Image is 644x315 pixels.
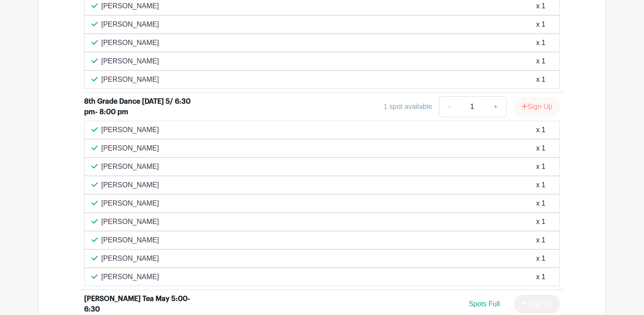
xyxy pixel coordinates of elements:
[536,125,545,135] div: x 1
[101,217,159,227] p: [PERSON_NAME]
[383,101,432,112] div: 1 spot available
[536,217,545,227] div: x 1
[536,19,545,30] div: x 1
[101,125,159,135] p: [PERSON_NAME]
[514,98,560,116] button: Sign Up
[101,1,159,11] p: [PERSON_NAME]
[101,74,159,85] p: [PERSON_NAME]
[439,96,459,117] a: -
[536,272,545,282] div: x 1
[485,96,507,117] a: +
[536,38,545,48] div: x 1
[101,19,159,30] p: [PERSON_NAME]
[84,96,193,117] div: 8th Grade Dance [DATE] 5/ 6:30 pm- 8:00 pm
[101,272,159,282] p: [PERSON_NAME]
[536,198,545,209] div: x 1
[101,161,159,172] p: [PERSON_NAME]
[101,56,159,66] p: [PERSON_NAME]
[536,161,545,172] div: x 1
[536,74,545,85] div: x 1
[536,56,545,66] div: x 1
[536,235,545,245] div: x 1
[101,235,159,245] p: [PERSON_NAME]
[101,38,159,48] p: [PERSON_NAME]
[536,253,545,264] div: x 1
[469,300,500,308] span: Spots Full
[536,180,545,190] div: x 1
[101,253,159,264] p: [PERSON_NAME]
[536,1,545,11] div: x 1
[536,143,545,154] div: x 1
[101,143,159,154] p: [PERSON_NAME]
[101,180,159,190] p: [PERSON_NAME]
[84,294,193,315] div: [PERSON_NAME] Tea May 5:00-6:30
[101,198,159,209] p: [PERSON_NAME]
